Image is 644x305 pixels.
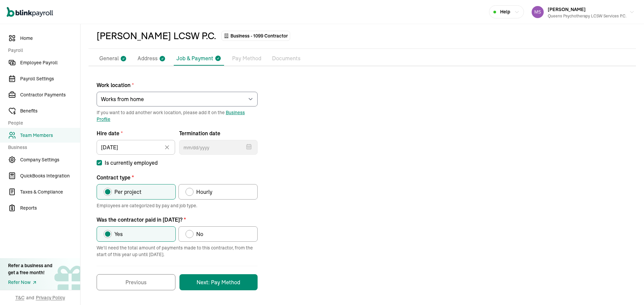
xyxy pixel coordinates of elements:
[8,262,52,276] div: Refer a business and get a free month!
[20,205,80,212] span: Reports
[97,81,258,89] label: Work location
[548,13,627,19] div: Queens Psychotherapy LCSW Services P.C.
[176,54,213,62] p: Job & Payment
[179,274,258,290] button: Next: Pay Method
[8,47,76,54] span: Payroll
[99,54,119,63] p: General
[97,173,258,200] div: Contract type
[610,273,644,305] iframe: Chat Widget
[230,32,288,39] span: Business - 1099 Contractor
[20,172,80,179] span: QuickBooks Integration
[8,120,76,127] span: People
[196,188,212,196] span: Hourly
[20,35,80,42] span: Home
[529,4,637,20] button: [PERSON_NAME]Queens Psychotherapy LCSW Services P.C.
[97,159,258,167] label: Is currently employed
[20,59,80,66] span: Employee Payroll
[500,8,510,15] span: Help
[489,5,524,18] button: Help
[97,29,216,43] div: [PERSON_NAME] LCSW P.C.
[36,294,65,301] span: Privacy Policy
[20,107,80,115] span: Benefits
[114,230,123,238] span: Yes
[97,129,175,137] label: Hire date
[8,279,52,286] a: Refer Now
[232,54,261,63] p: Pay Method
[97,160,102,165] input: Is currently employed
[196,230,203,238] span: No
[97,202,258,209] span: Employees are categorized by pay and job type.
[15,294,24,301] span: T&C
[138,54,158,63] p: Address
[8,144,76,151] span: Business
[20,91,80,98] span: Contractor Payments
[114,188,142,196] span: Per project
[548,6,586,12] span: [PERSON_NAME]
[179,129,258,137] label: Termination date
[97,140,175,155] input: mm/dd/yyyy
[97,274,175,290] button: Previous
[97,244,258,258] span: We'll need the total amount of payments made to this contractor, from the start of this year up u...
[272,54,301,63] p: Documents
[20,188,80,196] span: Taxes & Compliance
[97,173,258,181] p: Contract type
[97,216,258,242] div: Was the contractor paid in 2025?
[20,156,80,163] span: Company Settings
[97,216,258,224] p: Was the contractor paid in [DATE]?
[20,75,80,82] span: Payroll Settings
[179,140,258,155] input: mm/dd/yyyy
[20,132,80,139] span: Team Members
[97,109,258,123] span: If you want to add another work location, please add it on the
[7,2,53,22] nav: Global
